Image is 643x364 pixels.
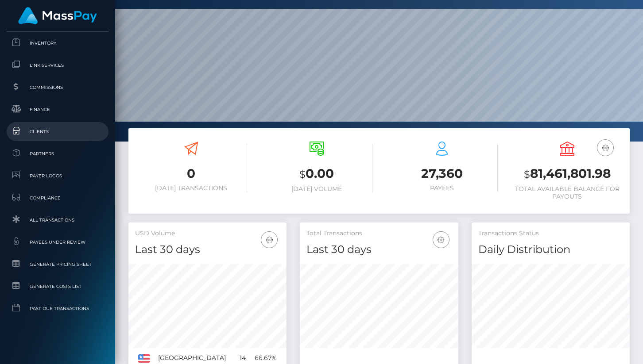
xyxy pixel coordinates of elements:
span: Compliance [10,193,105,203]
span: Inventory [10,38,105,48]
h4: Last 30 days [306,242,451,257]
img: US.png [138,354,150,362]
h6: Total Available Balance for Payouts [511,185,623,200]
a: Payer Logos [7,166,108,185]
a: Generate Costs List [7,277,108,296]
span: Commissions [10,82,105,92]
a: Clients [7,122,108,141]
a: Payees under Review [7,233,108,252]
a: Finance [7,100,108,119]
h3: 27,360 [386,165,498,182]
h3: 0.00 [260,165,372,183]
span: Payer Logos [10,171,105,181]
span: Payees under Review [10,237,105,247]
h4: Daily Distribution [478,242,623,257]
span: Generate Pricing Sheet [10,259,105,269]
small: $ [299,168,306,180]
h3: 81,461,801.98 [511,165,623,183]
span: All Transactions [10,215,105,225]
h5: USD Volume [135,229,280,238]
small: $ [524,168,530,180]
h3: 0 [135,165,247,182]
span: Link Services [10,60,105,70]
span: Partners [10,149,105,159]
a: Link Services [7,56,108,75]
a: Past Due Transactions [7,299,108,318]
span: Past Due Transactions [10,303,105,314]
a: Commissions [7,78,108,97]
h5: Transactions Status [478,229,623,238]
a: Generate Pricing Sheet [7,255,108,274]
h5: Total Transactions [306,229,451,238]
span: Generate Costs List [10,281,105,291]
h6: Payees [386,184,498,192]
span: Finance [10,104,105,115]
a: Inventory [7,34,108,53]
a: All Transactions [7,211,108,230]
a: Compliance [7,188,108,207]
h4: Last 30 days [135,242,280,257]
h6: [DATE] Volume [260,185,372,193]
span: Clients [10,126,105,137]
img: MassPay Logo [18,7,97,24]
a: Partners [7,144,108,163]
h6: [DATE] Transactions [135,184,247,192]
